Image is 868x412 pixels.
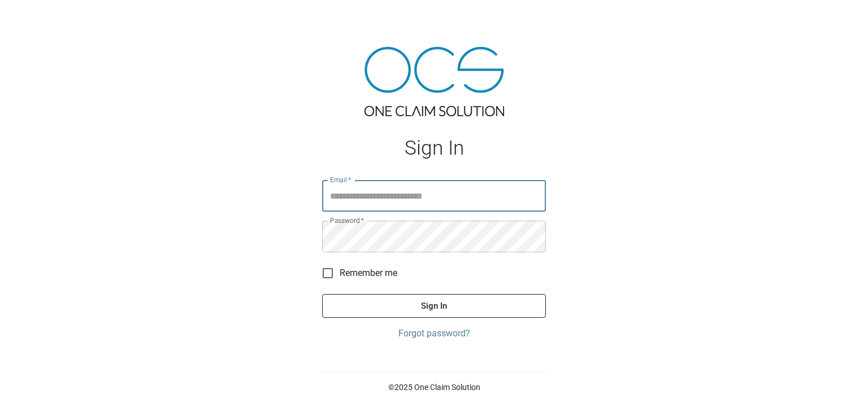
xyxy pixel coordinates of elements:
[340,266,397,280] span: Remember me
[322,327,546,340] a: Forgot password?
[364,47,504,116] img: ocs-logo-tra.png
[322,137,546,160] h1: Sign In
[330,175,351,185] label: Email
[14,7,59,29] img: ocs-logo-white-transparent.png
[322,382,546,393] p: © 2025 One Claim Solution
[322,294,546,318] button: Sign In
[330,216,364,225] label: Password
